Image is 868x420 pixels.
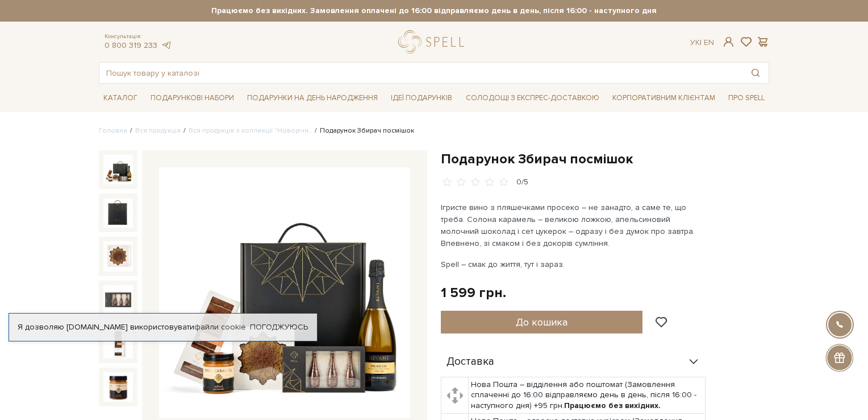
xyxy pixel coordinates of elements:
a: Головна [99,126,127,135]
img: Подарунок Збирач посмішок [159,167,410,419]
img: Подарунок Збирач посмішок [103,241,133,271]
span: | [700,38,702,47]
a: Подарункові набори [146,89,239,107]
p: Ігристе вино з пляшечками просеко – не занадто, а саме те, що треба. Солона карамель – великою ло... [441,201,707,249]
a: Вся продукція з коллекції "Новорічн.. [189,126,312,135]
a: telegram [160,40,172,50]
img: Подарунок Збирач посмішок [103,285,133,315]
div: Я дозволяю [DOMAIN_NAME] використовувати [9,322,317,332]
a: En [704,38,714,47]
a: Корпоративним клієнтам [608,89,720,107]
a: logo [398,30,469,53]
a: Ідеї подарунків [386,89,457,107]
a: Подарунки на День народження [243,89,382,107]
img: Подарунок Збирач посмішок [103,155,133,184]
img: Подарунок Збирач посмішок [103,372,133,402]
strong: Працюємо без вихідних. Замовлення оплачені до 16:00 відправляємо день в день, після 16:00 - насту... [99,6,769,16]
a: Солодощі з експрес-доставкою [461,88,604,108]
a: Про Spell [724,89,769,107]
span: Доставка [446,357,494,367]
input: Пошук товару у каталозі [99,63,742,83]
a: Каталог [99,89,142,107]
p: Spell – смак до життя, тут і зараз. [441,258,707,270]
button: До кошика [441,311,642,333]
div: 1 599 грн. [441,284,506,302]
td: Нова Пошта – відділення або поштомат (Замовлення сплаченні до 16:00 відправляємо день в день, піс... [469,377,706,414]
span: До кошика [516,316,567,328]
li: Подарунок Збирач посмішок [312,126,414,136]
div: 0/5 [516,177,528,188]
img: Подарунок Збирач посмішок [103,328,133,358]
button: Пошук товару у каталозі [742,63,769,83]
a: 0 800 319 233 [105,40,157,50]
img: Подарунок Збирач посмішок [103,198,133,228]
a: Вся продукція [135,126,181,135]
b: Працюємо без вихідних. [564,401,661,410]
div: Ук [690,38,714,48]
h1: Подарунок Збирач посмішок [441,150,769,168]
a: файли cookie [194,322,246,332]
span: Консультація: [105,33,172,40]
a: Погоджуюсь [250,322,308,332]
